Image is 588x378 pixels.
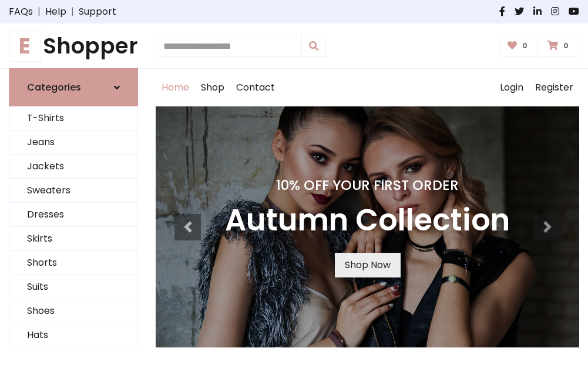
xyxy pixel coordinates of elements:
a: Login [494,69,529,106]
a: Hats [9,323,137,347]
h1: Shopper [9,33,138,59]
span: | [66,5,79,19]
a: Suits [9,275,137,299]
a: Shop Now [335,253,401,277]
a: Shop [195,69,230,106]
h4: 10% Off Your First Order [225,177,510,193]
a: Categories [9,68,138,106]
a: Register [529,69,579,106]
a: 0 [540,35,579,57]
a: FAQs [9,5,33,19]
a: Contact [230,69,281,106]
span: E [9,30,41,62]
a: Home [156,69,195,106]
h6: Categories [27,82,81,93]
a: Skirts [9,227,137,251]
a: Jackets [9,155,137,179]
a: Jeans [9,131,137,155]
a: Help [45,5,66,19]
a: Support [79,5,116,19]
span: | [33,5,45,19]
span: 0 [560,41,572,51]
h3: Autumn Collection [225,203,510,239]
a: Dresses [9,203,137,227]
a: Sweaters [9,179,137,203]
a: Shoes [9,299,137,323]
a: EShopper [9,33,138,59]
a: Shorts [9,251,137,275]
a: 0 [500,35,538,57]
a: T-Shirts [9,106,137,131]
span: 0 [519,41,530,51]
